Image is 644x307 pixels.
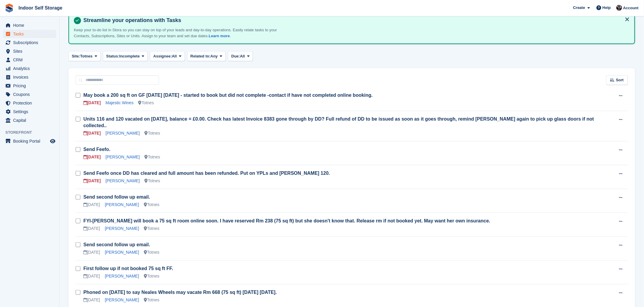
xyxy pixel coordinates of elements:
span: All [172,53,177,59]
span: Any [210,53,218,59]
span: Site: [72,53,80,59]
a: Preview store [49,138,56,145]
a: [PERSON_NAME] [105,131,140,135]
button: Due: All [228,51,253,61]
a: FYI-[PERSON_NAME] will book a 75 sq ft room online soon. I have reserved Rm 238 (75 sq ft) but sh... [83,218,490,223]
div: [DATE] [83,178,101,184]
span: Settings [13,107,49,116]
span: All [240,53,245,59]
a: Send second follow up email. [83,242,150,247]
a: [PERSON_NAME] [105,202,139,207]
span: Capital [13,116,49,124]
div: Totnes [138,100,154,106]
a: May book a 200 sq ft on GF [DATE] [DATE] - started to book but did not complete -contact if have ... [83,93,373,98]
div: Totnes [145,178,160,184]
span: Tasks [13,30,49,38]
span: Help [603,5,611,11]
p: Keep your to-do list in Stora so you can stay on top of your leads and day-to-day operations. Eas... [74,27,282,39]
a: menu [3,73,56,81]
a: Send Feefo once DD has cleared and full amount has been refunded. Put on YPLs and [PERSON_NAME] 120. [83,171,330,176]
a: Units 116 and 120 vacated on [DATE], balance = £0.00. Check has latest Invoice 8383 gone through ... [83,116,594,128]
div: Totnes [145,130,160,136]
span: Due: [231,53,240,59]
span: Related to: [191,53,210,59]
div: [DATE] [83,297,100,303]
span: Storefront [5,130,59,135]
div: Totnes [144,273,159,279]
span: Subscriptions [13,38,49,47]
div: [DATE] [83,154,101,160]
span: Assignee: [153,53,172,59]
div: [DATE] [83,225,100,232]
span: Create [573,5,585,11]
a: menu [3,107,56,116]
a: menu [3,38,56,47]
span: Totnes [80,53,93,59]
div: Totnes [145,154,160,160]
a: [PERSON_NAME] [105,250,139,255]
a: [PERSON_NAME] [105,226,139,231]
a: Majestic Wines [105,100,133,105]
a: menu [3,99,56,107]
div: [DATE] [83,273,100,279]
a: Phoned on [DATE] to say Neales Wheels may vacate Rm 668 (75 sq ft) [DATE] [DATE]. [83,290,277,295]
span: Coupons [13,90,49,99]
a: Learn more [209,34,230,38]
button: Related to: Any [187,51,226,61]
div: [DATE] [83,130,101,136]
button: Site: Totnes [68,51,101,61]
span: Home [13,21,49,29]
a: Send Feefo. [83,147,110,152]
span: Analytics [13,64,49,73]
a: menu [3,30,56,38]
a: menu [3,82,56,90]
a: [PERSON_NAME] [105,178,140,183]
img: stora-icon-8386f47178a22dfd0bd8f6a31ec36ba5ce8667c1dd55bd0f319d3a0aa187defe.svg [5,4,14,13]
a: menu [3,116,56,124]
span: Sort [616,77,624,83]
a: menu [3,64,56,73]
a: [PERSON_NAME] [105,155,140,159]
span: Invoices [13,73,49,81]
a: menu [3,47,56,55]
span: Status: [106,53,119,59]
span: CRM [13,56,49,64]
span: Incomplete [119,53,140,59]
a: menu [3,90,56,99]
div: Totnes [144,202,159,208]
div: [DATE] [83,100,101,106]
span: Booking Portal [13,137,49,145]
span: Protection [13,99,49,107]
span: Pricing [13,82,49,90]
a: menu [3,56,56,64]
div: Totnes [144,297,159,303]
a: [PERSON_NAME] [105,297,139,302]
img: Sandra Pomeroy [616,5,622,11]
div: [DATE] [83,202,100,208]
a: Indoor Self Storage [16,3,65,13]
a: menu [3,137,56,145]
span: Sites [13,47,49,55]
div: Totnes [144,225,159,232]
a: menu [3,21,56,29]
div: Totnes [144,249,159,255]
div: [DATE] [83,249,100,255]
a: Send second follow up email. [83,194,150,200]
button: Assignee: All [150,51,185,61]
button: Status: Incomplete [103,51,148,61]
span: Account [623,5,639,11]
a: First follow up if not booked 75 sq ft FF. [83,266,173,271]
a: [PERSON_NAME] [105,274,139,278]
h4: Streamline your operations with Tasks [81,17,630,24]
